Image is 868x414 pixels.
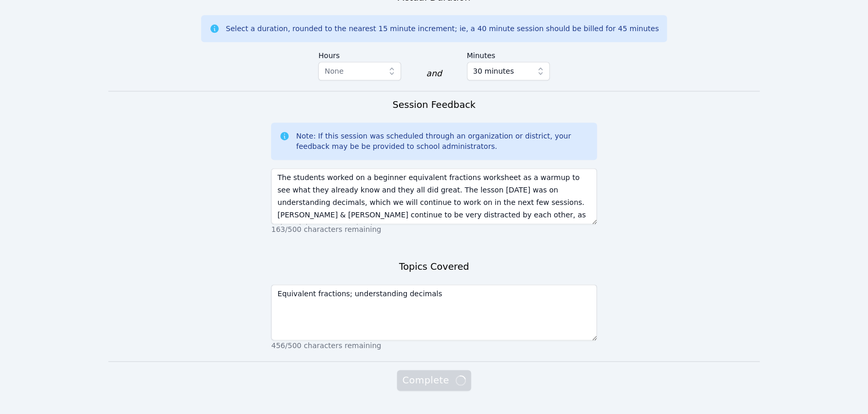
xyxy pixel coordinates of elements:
[467,62,550,80] button: 30 minutes
[318,46,401,62] label: Hours
[271,284,596,340] textarea: Equivalent fractions; understanding decimals
[426,67,442,80] div: and
[271,224,596,234] p: 163/500 characters remaining
[392,98,475,112] h3: Session Feedback
[271,168,596,224] textarea: The students worked on a beginner equivalent fractions worksheet as a warmup to see what they alr...
[296,131,588,151] div: Note: If this session was scheduled through an organization or district, your feedback may be be ...
[402,373,465,388] span: Complete
[397,370,471,391] button: Complete
[399,259,469,274] h3: Topics Covered
[226,23,659,34] div: Select a duration, rounded to the nearest 15 minute increment; ie, a 40 minute session should be ...
[318,62,401,80] button: None
[473,65,514,77] span: 30 minutes
[271,340,596,351] p: 456/500 characters remaining
[324,67,344,75] span: None
[467,46,550,62] label: Minutes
